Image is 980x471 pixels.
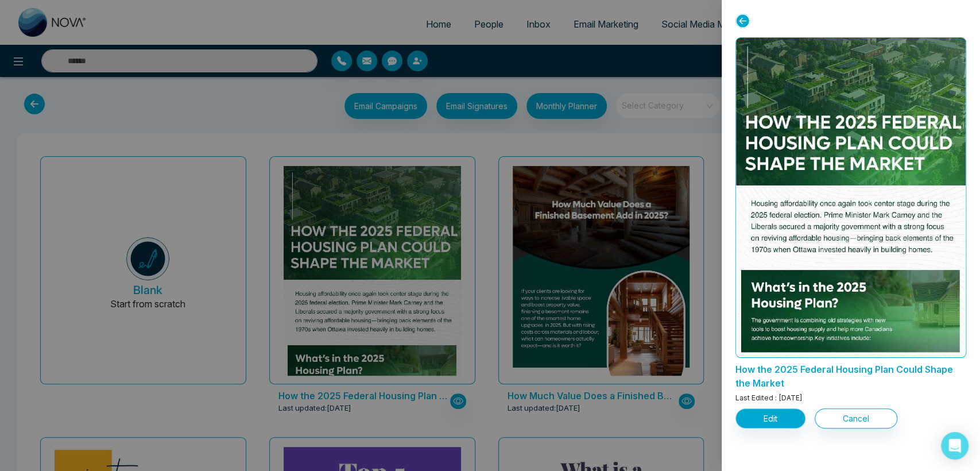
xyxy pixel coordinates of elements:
[735,358,966,390] p: How the 2025 Federal Housing Plan Could Shape the Market
[941,432,969,460] div: Open Intercom Messenger
[735,408,805,428] button: Edit
[735,393,803,402] span: Last Edited : [DATE]
[815,408,897,428] button: Cancel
